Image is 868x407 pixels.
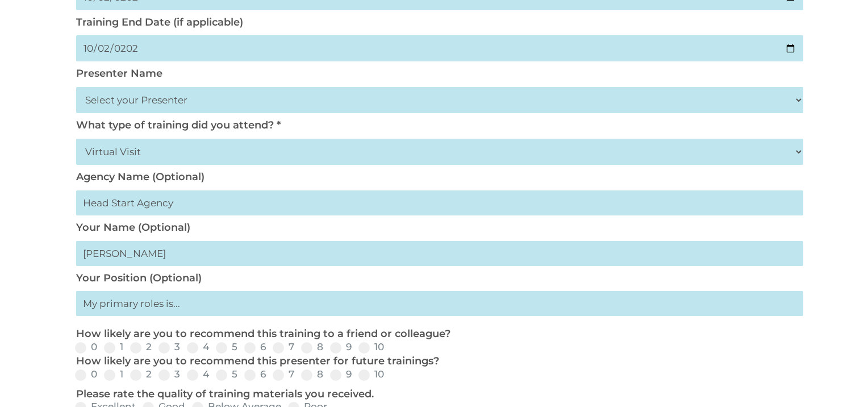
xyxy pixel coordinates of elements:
label: 9 [330,369,352,379]
label: 0 [75,342,97,352]
label: Agency Name (Optional) [76,171,205,183]
label: 6 [244,369,266,379]
label: Your Position (Optional) [76,272,202,284]
label: 0 [75,369,97,379]
label: 8 [301,369,323,379]
label: 1 [104,342,123,352]
label: 4 [187,342,209,352]
p: How likely are you to recommend this training to a friend or colleague? [76,327,798,341]
label: 9 [330,342,352,352]
label: 4 [187,369,209,379]
label: Presenter Name [76,67,162,80]
label: What type of training did you attend? * [76,119,281,131]
label: 3 [158,342,180,352]
label: 6 [244,342,266,352]
label: 7 [273,369,294,379]
p: Please rate the quality of training materials you received. [76,388,798,401]
label: 8 [301,342,323,352]
input: Head Start Agency [76,190,803,215]
label: 1 [104,369,123,379]
input: First Last [76,241,803,266]
label: Training End Date (if applicable) [76,16,243,28]
p: How likely are you to recommend this presenter for future trainings? [76,355,798,368]
label: 5 [216,342,237,352]
label: 7 [273,342,294,352]
input: My primary roles is... [76,291,803,316]
label: 3 [158,369,180,379]
label: 10 [358,342,384,352]
label: 2 [130,369,152,379]
label: 5 [216,369,237,379]
label: 2 [130,342,152,352]
label: 10 [358,369,384,379]
label: Your Name (Optional) [76,221,190,234]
